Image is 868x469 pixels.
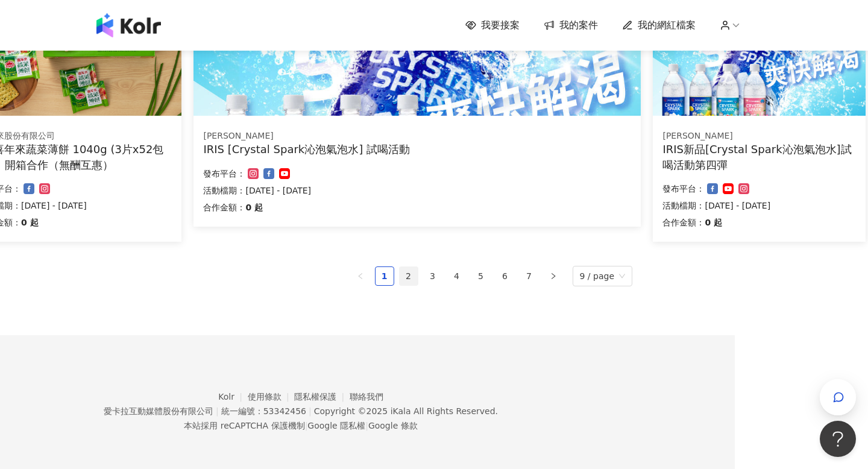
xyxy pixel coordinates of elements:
[573,266,633,286] div: Page Size
[559,19,598,32] span: 我的案件
[662,142,855,172] div: IRIS新品[Crystal Spark沁泡氣泡水]試喝活動第四彈
[622,19,696,32] a: 我的網紅檔案
[544,266,563,286] button: right
[544,266,563,286] li: Next Page
[471,266,491,286] li: 5
[203,130,631,142] div: [PERSON_NAME]
[375,266,394,286] li: 1
[21,215,39,230] p: 0 起
[638,19,696,32] span: 我的網紅檔案
[447,266,467,286] li: 4
[104,406,213,416] div: 愛卡拉互動媒體股份有限公司
[662,130,855,142] div: [PERSON_NAME]
[495,266,515,286] li: 6
[580,266,626,286] span: 9 / page
[203,142,631,157] div: IRIS [Crystal Spark沁泡氣泡水] 試喝活動
[350,392,383,401] a: 聯絡我們
[203,166,245,181] p: 發布平台：
[520,266,539,286] li: 7
[448,267,466,285] a: 4
[314,406,498,416] div: Copyright © 2025 All Rights Reserved.
[662,181,705,196] p: 發布平台：
[662,215,705,230] p: 合作金額：
[218,392,247,401] a: Kolr
[203,200,245,215] p: 合作金額：
[820,421,856,457] iframe: Help Scout Beacon - Open
[221,406,306,416] div: 統一編號：53342456
[96,13,161,37] img: logo
[216,406,219,416] span: |
[496,267,514,285] a: 6
[520,267,538,285] a: 7
[399,266,418,286] li: 2
[424,267,442,285] a: 3
[705,215,722,230] p: 0 起
[365,421,368,430] span: |
[351,266,370,286] li: Previous Page
[294,392,350,401] a: 隱私權保護
[245,200,263,215] p: 0 起
[423,266,442,286] li: 3
[309,406,312,416] span: |
[307,421,365,430] a: Google 隱私權
[368,421,418,430] a: Google 條款
[305,421,308,430] span: |
[376,267,394,285] a: 1
[351,266,370,286] button: left
[465,19,520,32] a: 我要接案
[662,198,855,213] p: 活動檔期：[DATE] - [DATE]
[203,183,631,198] p: 活動檔期：[DATE] - [DATE]
[184,418,417,433] span: 本站採用 reCAPTCHA 保護機制
[357,272,364,280] span: left
[550,272,557,280] span: right
[248,392,295,401] a: 使用條款
[400,267,418,285] a: 2
[481,19,520,32] span: 我要接案
[472,267,490,285] a: 5
[391,406,411,416] a: iKala
[544,19,598,32] a: 我的案件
